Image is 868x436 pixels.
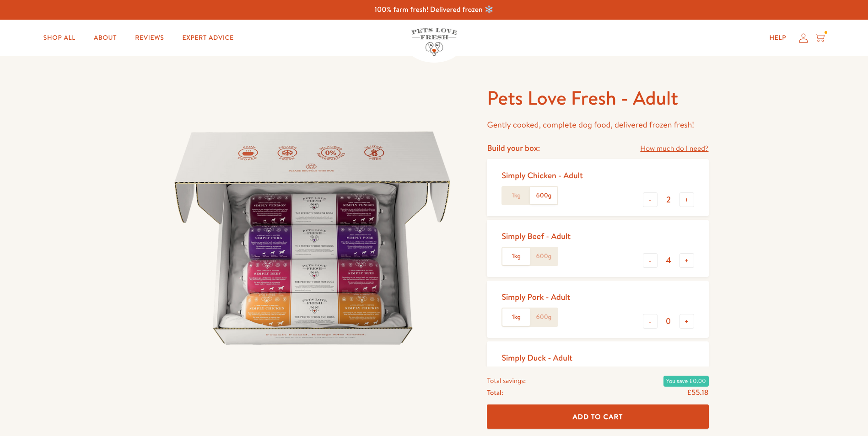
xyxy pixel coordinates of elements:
label: 600g [530,187,557,204]
label: 1kg [502,248,530,265]
button: + [679,314,694,329]
div: Simply Duck - Adult [501,352,572,363]
button: - [643,314,658,329]
button: + [679,253,694,268]
a: About [86,29,124,47]
div: Simply Chicken - Adult [501,170,582,181]
img: Pets Love Fresh - Adult [160,85,465,391]
button: + [679,192,694,207]
h1: Pets Love Fresh - Adult [487,85,708,111]
p: Gently cooked, complete dog food, delivered frozen fresh! [487,118,708,132]
a: Reviews [128,29,171,47]
span: Total: [487,387,503,399]
a: Expert Advice [175,29,241,47]
iframe: Gorgias live chat messenger [822,393,859,427]
div: Simply Beef - Adult [501,231,571,241]
span: £55.18 [687,388,709,398]
span: Total savings: [487,375,526,387]
a: Shop All [36,29,83,47]
label: 600g [530,308,557,326]
label: 1kg [502,187,530,204]
button: Add To Cart [487,405,708,429]
a: Help [762,29,793,47]
img: Pets Love Fresh [411,28,457,56]
span: Add To Cart [573,412,623,421]
button: - [643,253,658,268]
a: How much do I need? [640,143,708,155]
span: You save £0.00 [663,376,709,387]
div: Simply Pork - Adult [501,292,570,302]
button: - [643,192,658,207]
label: 600g [530,248,557,265]
label: 1kg [502,308,530,326]
h4: Build your box: [487,143,540,153]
